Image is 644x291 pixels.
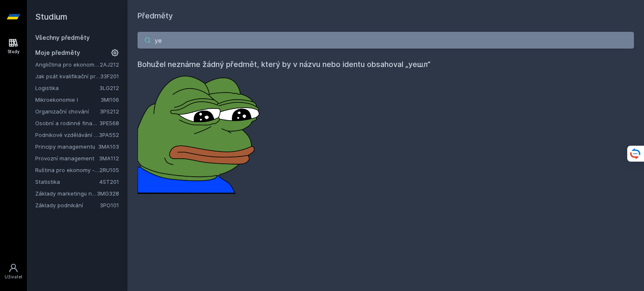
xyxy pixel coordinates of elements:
input: Název nebo ident předmětu… [138,32,634,49]
div: Study [8,49,20,55]
a: 2AJ212 [100,61,119,68]
a: Podnikové vzdělávání v praxi [35,131,99,139]
a: 3MI106 [101,96,119,103]
h1: Předměty [138,10,634,22]
a: 3PO101 [100,202,119,209]
img: error_picture.png [138,70,263,194]
a: Statistika [35,178,99,186]
a: 3LG212 [99,85,119,91]
a: 3MA103 [98,143,119,150]
div: Uživatel [5,274,22,280]
a: Logistika [35,84,99,92]
a: Study [2,33,25,59]
a: 3PA552 [99,131,119,138]
a: Osobní a rodinné finance [35,119,99,127]
a: Provozní management [35,154,99,162]
a: 3PS212 [100,108,119,115]
a: Ruština pro ekonomy - středně pokročilá úroveň 1 (B1) [35,166,99,174]
a: 3MG328 [97,190,119,197]
a: 2RU105 [99,167,119,173]
a: Angličtina pro ekonomická studia 2 (B2/C1) [35,60,100,69]
a: Mikroekonomie I [35,95,101,104]
a: Základy podnikání [35,201,100,209]
a: Principy managementu [35,142,98,151]
a: Základy marketingu na internetu [35,189,97,198]
a: 33F201 [100,73,119,80]
a: Všechny předměty [35,34,90,41]
a: 3MA112 [99,155,119,162]
a: 4ST201 [99,178,119,185]
h4: Bohužel neznáme žádný předmět, který by v názvu nebo identu obsahoval „уешл” [138,59,634,70]
a: Uživatel [2,259,25,284]
a: Organizační chování [35,107,100,116]
a: Jak psát kvalifikační práci [35,72,100,80]
span: Moje předměty [35,49,80,57]
a: 3PE568 [99,120,119,126]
